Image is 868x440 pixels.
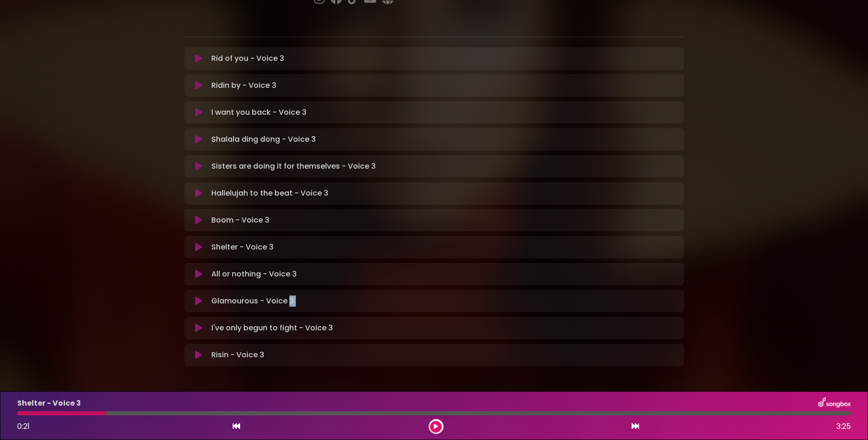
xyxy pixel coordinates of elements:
[211,242,274,253] p: Shelter - Voice 3
[211,322,333,334] p: I've only begun to fight - Voice 3
[211,107,307,118] p: I want you back - Voice 3
[211,134,316,145] p: Shalala ding dong - Voice 3
[818,397,851,409] img: songbox-logo-white.png
[211,215,269,226] p: Boom - Voice 3
[211,53,284,64] p: Rid of you - Voice 3
[211,80,276,91] p: Ridin by - Voice 3
[211,349,264,361] p: Risin - Voice 3
[211,188,328,199] p: Hallelujah to the beat - Voice 3
[17,398,81,409] p: Shelter - Voice 3
[211,269,297,280] p: All or nothing - Voice 3
[211,161,376,172] p: Sisters are doing it for themselves - Voice 3
[211,296,294,307] p: Glamourous - Voice 3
